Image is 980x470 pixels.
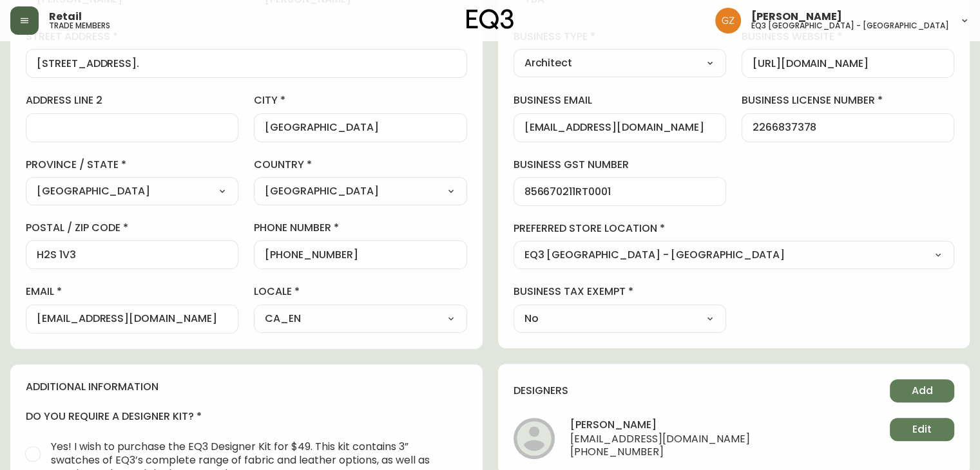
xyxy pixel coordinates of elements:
[890,379,954,402] button: Add
[26,93,238,108] label: address line 2
[751,22,949,30] h5: eq3 [GEOGRAPHIC_DATA] - [GEOGRAPHIC_DATA]
[254,93,466,108] label: city
[49,22,110,30] h5: trade members
[26,285,238,299] label: email
[26,409,467,424] h4: do you require a designer kit?
[742,93,954,108] label: business license number
[514,285,726,299] label: business tax exempt
[254,158,466,172] label: country
[751,12,842,22] span: [PERSON_NAME]
[912,422,932,437] span: Edit
[254,285,466,299] label: locale
[26,380,467,394] h4: additional information
[753,57,943,70] input: https://www.designshop.com
[49,12,82,22] span: Retail
[466,9,514,30] img: logo
[890,418,954,441] button: Edit
[26,221,238,235] label: postal / zip code
[570,433,750,446] span: [EMAIL_ADDRESS][DOMAIN_NAME]
[514,384,568,398] h4: designers
[254,221,466,235] label: phone number
[715,8,741,33] img: 78875dbee59462ec7ba26e296000f7de
[514,221,955,236] label: preferred store location
[514,158,726,172] label: business gst number
[514,93,726,108] label: business email
[26,158,238,172] label: province / state
[912,384,933,398] span: Add
[570,446,750,459] span: [PHONE_NUMBER]
[570,418,750,433] h4: [PERSON_NAME]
